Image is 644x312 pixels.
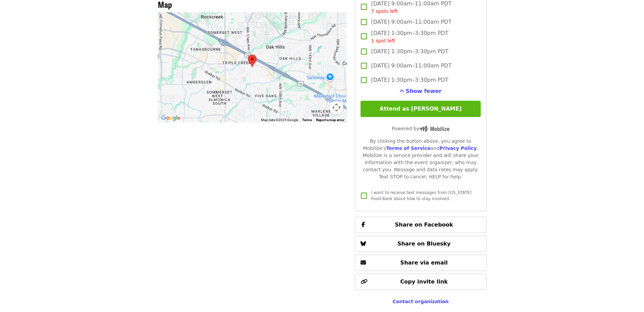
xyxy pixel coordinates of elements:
button: Share on Facebook [355,217,486,233]
span: Share on Bluesky [398,240,451,247]
span: [DATE] 9:00am–11:00am PDT [371,18,452,26]
span: Powered by [392,126,449,131]
button: Share via email [355,255,486,271]
a: Contact organization [392,299,448,304]
button: Copy invite link [355,274,486,290]
button: See more timeslots [400,87,442,95]
button: Attend as [PERSON_NAME] [361,101,480,117]
a: Terms [302,118,312,122]
span: [DATE] 9:00am–11:00am PDT [371,62,452,70]
button: Share on Bluesky [355,236,486,252]
img: Powered by Mobilize [419,126,449,132]
span: [DATE] 1:30pm–3:30pm PDT [371,47,448,56]
span: 1 spot left [371,38,395,43]
span: Copy invite link [400,278,448,285]
div: By clicking the button above, you agree to Mobilize's and . Mobilize is a service provider and wi... [361,138,480,180]
a: Privacy Policy [439,145,477,151]
span: Show fewer [406,88,442,94]
span: [DATE] 1:30pm–3:30pm PDT [371,29,448,44]
a: Open this area in Google Maps (opens a new window) [160,114,182,122]
img: Google [160,114,182,122]
span: Share on Facebook [395,221,453,228]
span: Share via email [400,259,448,266]
span: I want to receive text messages from [US_STATE] Food Bank about how to stay involved. [371,190,471,201]
button: Map camera controls [330,101,343,114]
span: [DATE] 1:30pm–3:30pm PDT [371,76,448,84]
span: 7 spots left [371,8,398,14]
a: Terms of Service [386,145,430,151]
span: Map data ©2025 Google [261,118,298,122]
a: Report a map error [316,118,345,122]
